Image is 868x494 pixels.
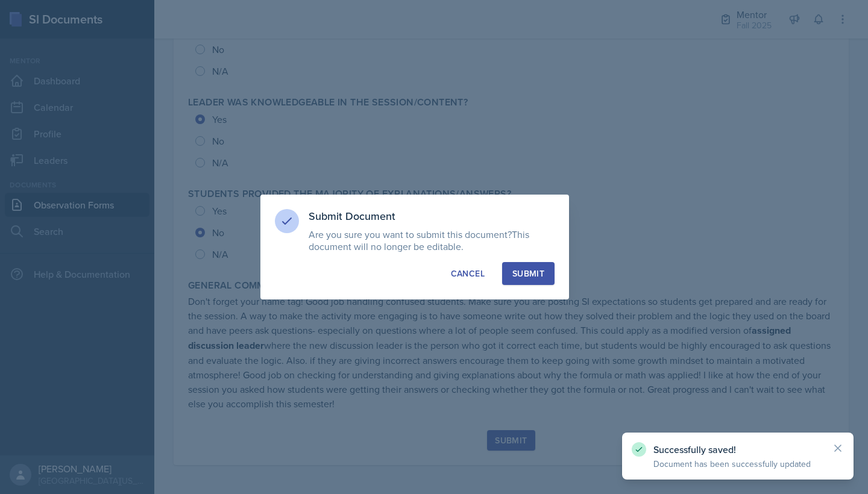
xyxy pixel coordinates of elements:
[441,262,495,285] button: Cancel
[309,228,529,253] span: This document will no longer be editable.
[309,228,555,252] p: Are you sure you want to submit this document?
[653,443,822,455] p: Successfully saved!
[502,262,555,285] button: Submit
[309,209,555,224] h3: Submit Document
[653,458,822,470] p: Document has been successfully updated
[512,267,544,280] div: Submit
[451,267,485,280] div: Cancel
